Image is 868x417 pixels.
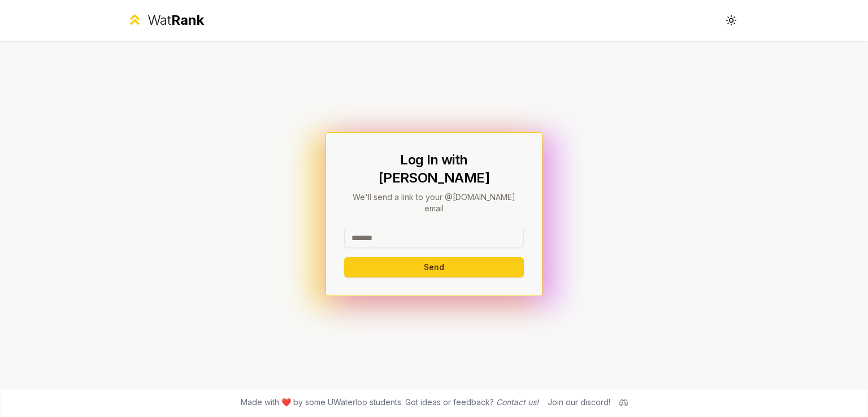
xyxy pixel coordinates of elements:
[344,257,524,277] button: Send
[127,11,204,29] a: WatRank
[344,151,524,187] h1: Log In with [PERSON_NAME]
[171,12,204,28] span: Rank
[147,11,204,29] div: Wat
[241,397,539,408] span: Made with ❤️ by some UWaterloo students. Got ideas or feedback?
[344,192,524,214] p: We'll send a link to your @[DOMAIN_NAME] email
[496,397,539,407] a: Contact us!
[548,397,610,408] div: Join our discord!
